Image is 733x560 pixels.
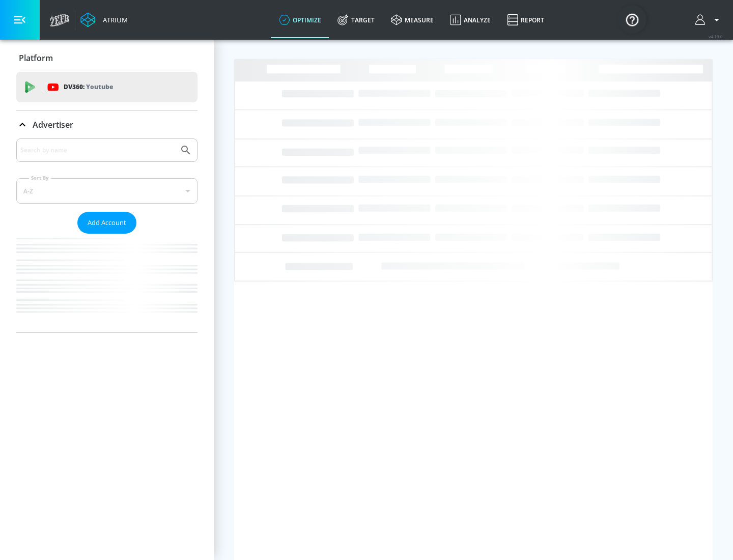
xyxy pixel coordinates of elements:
span: v 4.19.0 [709,34,723,39]
p: Advertiser [33,119,73,130]
a: Atrium [80,12,128,27]
div: A-Z [16,178,198,204]
div: Advertiser [16,138,198,332]
input: Search by name [20,144,175,157]
a: Analyze [442,2,499,38]
a: Target [329,2,383,38]
p: Youtube [86,81,113,92]
nav: list of Advertiser [16,234,198,332]
div: Advertiser [16,110,198,139]
div: Platform [16,44,198,72]
p: DV360: [64,81,113,93]
button: Open Resource Center [618,5,646,34]
a: measure [383,2,442,38]
label: Sort By [29,175,51,181]
div: DV360: Youtube [16,72,198,102]
a: optimize [271,2,329,38]
span: Add Account [88,217,126,229]
div: Atrium [99,15,128,24]
button: Add Account [77,212,136,234]
a: Report [499,2,552,38]
p: Platform [19,52,53,64]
